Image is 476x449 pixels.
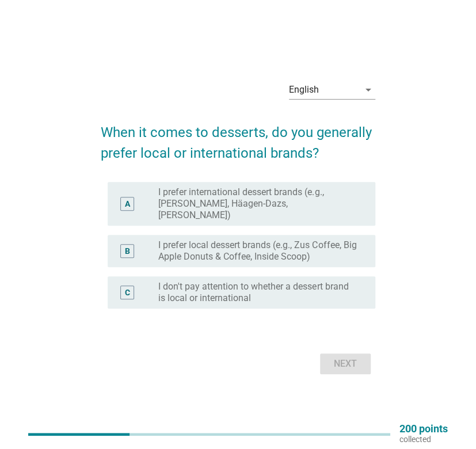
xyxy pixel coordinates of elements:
[158,281,357,304] label: I don't pay attention to whether a dessert brand is local or international
[399,434,448,444] p: collected
[125,287,130,299] div: C
[399,424,448,434] p: 200 points
[158,239,357,262] label: I prefer local dessert brands (e.g., Zus Coffee, Big Apple Donuts & Coffee, Inside Scoop)
[125,198,130,210] div: A
[125,245,130,257] div: B
[101,111,375,163] h2: When it comes to desserts, do you generally prefer local or international brands?
[361,83,375,97] i: arrow_drop_down
[289,85,319,95] div: English
[158,187,357,221] label: I prefer international dessert brands (e.g., [PERSON_NAME], Häagen-Dazs, [PERSON_NAME])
